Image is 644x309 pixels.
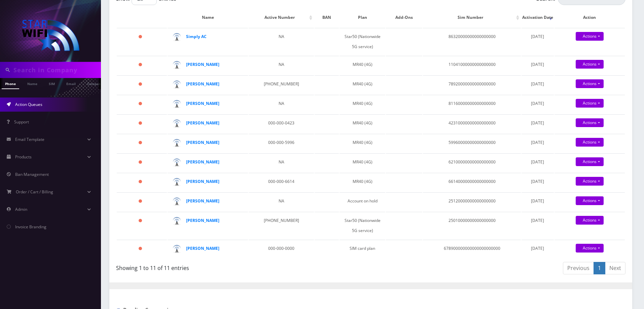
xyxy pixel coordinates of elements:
th: Plan [339,8,385,27]
td: MR40 (4G) [339,134,385,153]
td: NA [249,28,314,55]
td: Star50 (Nationwide 5G service) [339,212,385,239]
a: Simply AC [186,34,207,39]
span: [DATE] [531,245,544,251]
td: 25120000000000000000 [423,192,521,211]
a: 1 [594,262,605,274]
td: 000-000-5996 [249,134,314,153]
td: 78920000000000000000 [423,75,521,94]
span: Invoice Branding [15,224,46,230]
a: Actions [576,79,604,88]
a: Name [24,78,41,88]
a: Actions [576,244,604,253]
span: [DATE] [531,34,544,39]
span: Support [14,119,29,125]
td: Star50 (Nationwide 5G service) [339,28,385,55]
td: 25010000000000000000 [423,212,521,239]
span: Products [15,154,32,160]
a: [PERSON_NAME] [186,140,219,145]
td: NA [249,192,314,211]
td: MR40 (4G) [339,173,385,192]
td: NA [249,95,314,114]
a: SIM [45,78,58,88]
a: [PERSON_NAME] [186,120,219,126]
a: Previous [563,262,594,274]
a: Actions [576,157,604,166]
td: MR40 (4G) [339,114,385,133]
a: [PERSON_NAME] [186,81,219,87]
td: [PHONE_NUMBER] [249,75,314,94]
a: [PERSON_NAME] [186,218,219,223]
span: [DATE] [531,179,544,184]
a: Actions [576,196,604,205]
td: MR40 (4G) [339,153,385,172]
a: Actions [576,138,604,147]
a: Actions [576,216,604,225]
th: Name [168,8,248,27]
span: [DATE] [531,140,544,145]
span: Action Queues [15,102,42,107]
td: MR40 (4G) [339,56,385,75]
th: BAN [315,8,339,27]
th: Action [554,8,625,27]
td: NA [249,153,314,172]
span: [DATE] [531,218,544,223]
a: Company [84,78,106,88]
a: Email [63,78,79,88]
th: Activation Date: activate to sort column ascending [522,8,554,27]
a: Actions [576,177,604,186]
td: 62100000000000000000 [423,153,521,172]
td: [PHONE_NUMBER] [249,212,314,239]
td: 86320000000000000000 [423,28,521,55]
span: Ban Management [15,171,49,177]
input: Search in Company [13,64,99,76]
a: Actions [576,99,604,108]
td: 59960000000000000000 [423,134,521,153]
td: 66140000000000000000 [423,173,521,192]
span: [DATE] [531,120,544,126]
td: 42310000000000000000 [423,114,521,133]
td: 11041000000000000000 [423,56,521,75]
a: [PERSON_NAME] [186,159,219,165]
td: SIM card plan [339,240,385,259]
a: [PERSON_NAME] [186,198,219,204]
span: [DATE] [531,101,544,106]
a: [PERSON_NAME] [186,179,219,184]
a: [PERSON_NAME] [186,62,219,67]
td: 000-000-0423 [249,114,314,133]
a: [PERSON_NAME] [186,101,219,106]
span: Order / Cart / Billing [16,189,53,195]
td: 000-000-0000 [249,240,314,259]
div: Showing 1 to 11 of 11 entries [116,261,366,272]
td: NA [249,56,314,75]
span: [DATE] [531,62,544,67]
span: [DATE] [531,159,544,165]
span: Email Template [15,137,44,142]
th: Add-Ons [386,8,422,27]
a: Actions [576,32,604,41]
a: Actions [576,60,604,69]
th: Sim Number: activate to sort column ascending [423,8,521,27]
img: StarWiFi [20,18,81,52]
a: Actions [576,118,604,127]
td: Account on hold [339,192,385,211]
span: [DATE] [531,198,544,204]
span: Admin [15,206,27,212]
td: MR40 (4G) [339,95,385,114]
td: 678900000000000000000000 [423,240,521,259]
a: [PERSON_NAME] [186,245,219,251]
th: Active Number: activate to sort column ascending [249,8,314,27]
td: 81160000000000000000 [423,95,521,114]
a: Next [605,262,625,274]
